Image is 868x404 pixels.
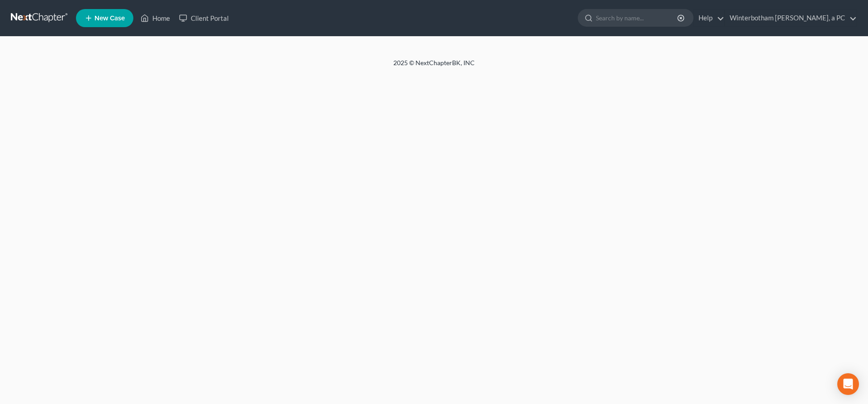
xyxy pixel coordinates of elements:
input: Search by name... [596,10,679,26]
a: Client Portal [175,10,233,26]
a: Help [694,10,724,26]
a: Winterbotham [PERSON_NAME], a PC [725,10,857,26]
a: Home [136,10,175,26]
span: New Case [94,15,125,22]
div: Open Intercom Messenger [837,373,859,395]
div: 2025 © NextChapterBK, INC [176,58,692,75]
